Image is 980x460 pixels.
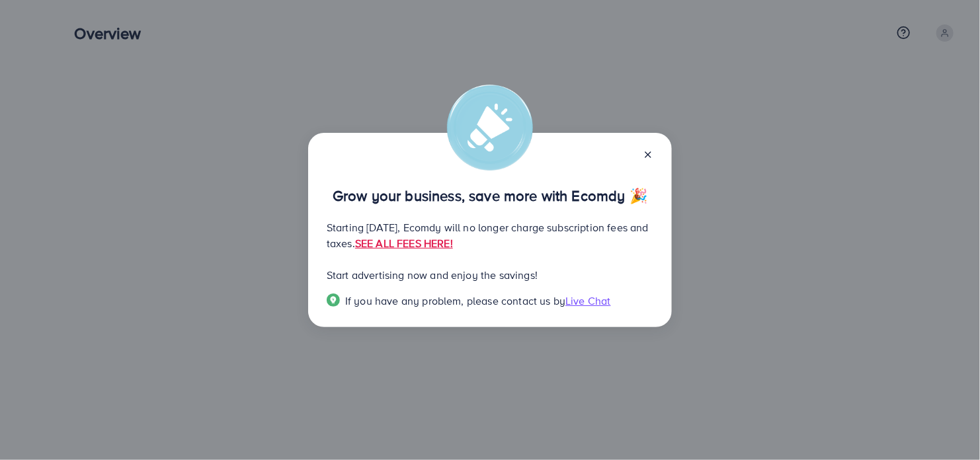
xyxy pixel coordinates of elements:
[327,188,653,204] p: Grow your business, save more with Ecomdy 🎉
[565,293,610,308] span: Live Chat
[327,219,653,251] p: Starting [DATE], Ecomdy will no longer charge subscription fees and taxes.
[327,293,340,307] img: Popup guide
[355,236,453,250] a: SEE ALL FEES HERE!
[447,85,533,171] img: alert
[345,293,565,308] span: If you have any problem, please contact us by
[327,267,653,283] p: Start advertising now and enjoy the savings!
